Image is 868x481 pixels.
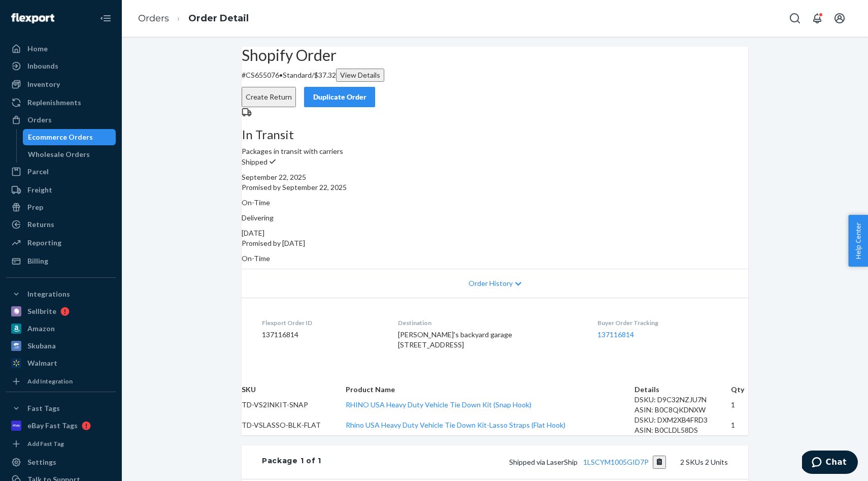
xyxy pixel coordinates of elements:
[6,199,116,215] a: Prep
[27,79,60,89] div: Inventory
[242,228,748,238] div: [DATE]
[242,384,346,395] th: SKU
[242,253,748,264] p: On-Time
[6,164,116,180] a: Parcel
[6,438,116,450] a: Add Fast Tag
[6,338,116,354] a: Skubana
[635,425,730,435] div: ASIN: B0CLDL58DS
[27,185,52,195] div: Freight
[6,253,116,269] a: Billing
[27,377,73,386] div: Add Integration
[635,405,730,415] div: ASIN: B0C8QKDNXW
[597,318,728,327] dt: Buyer Order Tracking
[6,235,116,251] a: Reporting
[262,456,321,469] div: Package 1 of 1
[27,219,54,230] div: Returns
[731,395,748,415] td: 1
[398,330,512,349] span: [PERSON_NAME]'s backyard garage [STREET_ADDRESS]
[242,238,748,248] p: Promised by [DATE]
[242,395,346,415] td: TD-VS2INKIT-SNAP
[340,70,380,80] div: View Details
[242,213,748,223] p: Delivering
[11,13,54,23] img: Flexport logo
[6,355,116,371] a: Walmart
[829,8,850,28] button: Open account menu
[130,4,257,34] ol: breadcrumbs
[583,458,649,466] a: 1LSCYM1005GID7P
[807,8,827,28] button: Open notifications
[262,318,382,327] dt: Flexport Order ID
[242,128,748,141] h3: In Transit
[346,384,635,395] th: Product Name
[27,61,58,71] div: Inbounds
[242,69,748,82] p: # CS655076 / $37.32
[635,395,730,405] div: DSKU: D9C32NZJU7N
[336,69,384,82] button: View Details
[6,303,116,319] a: Sellbrite
[27,306,56,316] div: Sellbrite
[313,92,366,102] div: Duplicate Order
[346,400,531,409] a: RHINO USA Heavy Duty Vehicle Tie Down Kit (Snap Hook)
[6,94,116,111] a: Replenishments
[27,324,55,334] div: Amazon
[6,41,116,57] a: Home
[27,256,48,266] div: Billing
[6,58,116,74] a: Inbounds
[27,167,49,177] div: Parcel
[6,216,116,233] a: Returns
[27,421,78,431] div: eBay Fast Tags
[138,13,169,24] a: Orders
[398,318,582,327] dt: Destination
[6,375,116,388] a: Add Integration
[635,384,730,395] th: Details
[27,44,48,54] div: Home
[785,8,805,28] button: Open Search Box
[262,330,382,340] dd: 137116814
[27,98,81,108] div: Replenishments
[27,457,56,467] div: Settings
[6,418,116,434] a: eBay Fast Tags
[242,198,748,208] p: On-Time
[848,215,868,267] button: Help Center
[27,439,64,448] div: Add Fast Tag
[346,421,565,429] a: Rhino USA Heavy Duty Vehicle Tie Down Kit-Lasso Straps (Flat Hook)
[6,454,116,470] a: Settings
[279,71,283,79] span: •
[802,451,858,476] iframe: Opens a widget where you can chat to one of our agents
[6,112,116,128] a: Orders
[731,415,748,435] td: 1
[27,289,70,299] div: Integrations
[635,415,730,425] div: DSKU: DXM2XB4FRD3
[6,286,116,302] button: Integrations
[27,238,61,248] div: Reporting
[469,278,513,288] span: Order History
[23,146,116,163] a: Wholesale Orders
[28,149,90,159] div: Wholesale Orders
[6,182,116,198] a: Freight
[242,182,748,193] p: Promised by September 22, 2025
[27,358,57,368] div: Walmart
[731,384,748,395] th: Qty
[283,71,312,79] span: Standard
[27,341,56,351] div: Skubana
[95,8,116,28] button: Close Navigation
[6,76,116,92] a: Inventory
[27,202,43,212] div: Prep
[597,330,634,339] a: 137116814
[27,403,60,413] div: Fast Tags
[242,156,748,167] p: Shipped
[23,129,116,145] a: Ecommerce Orders
[6,400,116,416] button: Fast Tags
[242,87,296,107] button: Create Return
[242,128,748,156] div: Packages in transit with carriers
[6,320,116,337] a: Amazon
[304,87,375,107] button: Duplicate Order
[28,132,93,142] div: Ecommerce Orders
[188,13,249,24] a: Order Detail
[242,47,748,63] h2: Shopify Order
[242,172,748,182] div: September 22, 2025
[242,415,346,435] td: TD-VSLASSO-BLK-FLAT
[321,456,728,469] div: 2 SKUs 2 Units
